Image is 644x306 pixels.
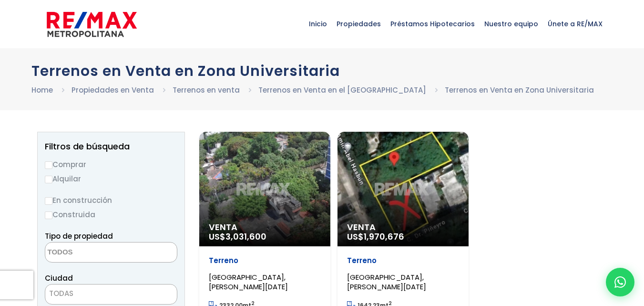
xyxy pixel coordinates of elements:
[543,10,607,38] span: Únete a RE/MAX
[45,209,177,221] label: Construida
[364,231,404,243] span: 1,970,676
[49,288,73,298] span: TODAS
[258,85,426,95] a: Terrenos en Venta en el [GEOGRAPHIC_DATA]
[386,10,480,38] span: Préstamos Hipotecarios
[45,197,52,205] input: En construcción
[225,231,266,243] span: 3,031,600
[445,84,594,96] li: Terrenos en Venta en Zona Universitaria
[45,194,177,206] label: En construcción
[45,243,138,263] textarea: Search
[45,176,52,183] input: Alquilar
[45,142,177,151] h2: Filtros de búsqueda
[304,10,332,38] span: Inicio
[173,85,240,95] a: Terrenos en venta
[209,222,321,232] span: Venta
[347,256,459,265] p: Terreno
[480,10,543,38] span: Nuestro equipo
[45,173,177,185] label: Alquilar
[45,287,177,300] span: TODAS
[31,63,613,79] h1: Terrenos en Venta en Zona Universitaria
[347,222,459,232] span: Venta
[45,231,113,241] span: Tipo de propiedad
[209,256,321,265] p: Terreno
[209,231,266,243] span: US$
[45,284,177,305] span: TODAS
[347,231,404,243] span: US$
[332,10,386,38] span: Propiedades
[45,161,52,169] input: Comprar
[347,272,426,292] span: [GEOGRAPHIC_DATA], [PERSON_NAME][DATE]
[47,10,137,39] img: remax-metropolitana-logo
[45,158,177,170] label: Comprar
[45,273,73,283] span: Ciudad
[209,272,288,292] span: [GEOGRAPHIC_DATA], [PERSON_NAME][DATE]
[72,85,154,95] a: Propiedades en Venta
[31,85,53,95] a: Home
[45,211,52,219] input: Construida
